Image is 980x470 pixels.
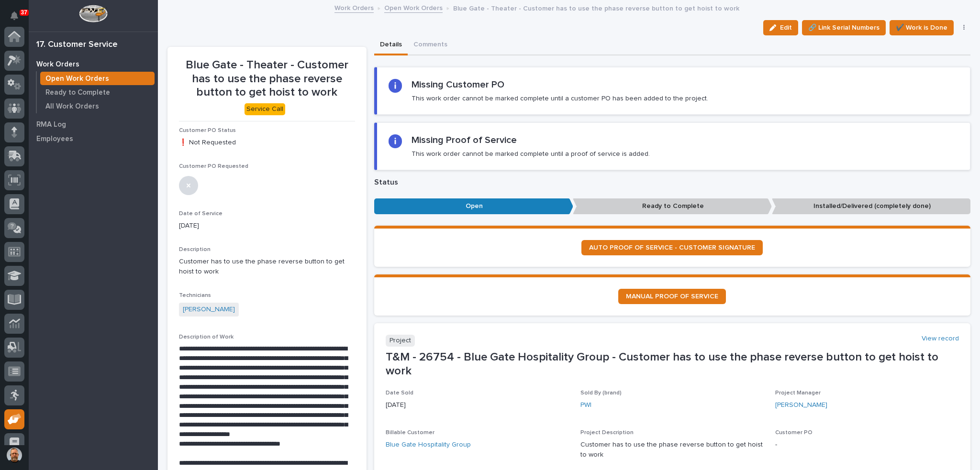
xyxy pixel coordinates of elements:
a: Ready to Complete [37,86,158,99]
span: Description [179,247,211,252]
p: RMA Log [36,120,66,129]
p: This work order cannot be marked complete until a proof of service is added. [412,150,650,158]
p: 37 [21,9,27,16]
a: [PERSON_NAME] [775,400,827,410]
p: Blue Gate - Theater - Customer has to use the phase reverse button to get hoist to work [179,58,355,99]
h2: Missing Proof of Service [412,134,517,146]
span: Project Description [580,430,634,436]
p: Customer has to use the phase reverse button to get hoist to work [179,257,355,277]
p: [DATE] [386,400,569,410]
p: Project [386,335,415,347]
a: Work Orders [29,57,158,71]
p: T&M - 26754 - Blue Gate Hospitality Group - Customer has to use the phase reverse button to get h... [386,350,959,378]
a: Blue Gate Hospitality Group [386,440,471,450]
img: Workspace Logo [79,5,107,22]
div: 17. Customer Service [36,40,118,50]
button: Edit [763,20,798,35]
span: Description of Work [179,334,234,340]
a: RMA Log [29,117,158,131]
p: [DATE] [179,221,355,231]
button: users-avatar [4,445,24,465]
p: All Work Orders [45,102,99,111]
button: 🔗 Link Serial Numbers [802,20,886,35]
p: Blue Gate - Theater - Customer has to use the phase reverse button to get hoist to work [453,2,739,13]
a: All Work Orders [37,99,158,113]
div: Notifications37 [12,11,24,27]
span: MANUAL PROOF OF SERVICE [626,293,718,300]
span: Customer PO Requested [179,164,248,169]
p: Installed/Delivered (completely done) [772,198,971,214]
span: Billable Customer [386,430,434,436]
button: Notifications [4,6,24,26]
span: Sold By (brand) [580,390,622,396]
span: Edit [780,23,792,32]
p: Employees [36,135,73,143]
span: ✔️ Work is Done [896,22,947,33]
span: Customer PO Status [179,128,236,133]
p: - [775,440,958,450]
div: Service Call [245,103,285,115]
a: Open Work Orders [384,2,443,13]
a: PWI [580,400,591,410]
p: Open Work Orders [45,75,109,83]
span: Technicians [179,293,211,298]
p: This work order cannot be marked complete until a customer PO has been added to the project. [412,94,708,103]
a: [PERSON_NAME] [183,305,235,315]
span: Project Manager [775,390,821,396]
p: Ready to Complete [45,88,110,97]
span: Date of Service [179,211,223,217]
button: ✔️ Work is Done [890,20,954,35]
a: Work Orders [334,2,374,13]
p: Status [374,178,971,187]
a: Employees [29,131,158,146]
h2: Missing Customer PO [412,79,504,90]
a: MANUAL PROOF OF SERVICE [618,289,726,304]
span: Customer PO [775,430,813,436]
p: Customer has to use the phase reverse button to get hoist to work [580,440,764,460]
p: Ready to Complete [573,198,772,214]
button: Comments [408,35,453,55]
p: ❗ Not Requested [179,138,355,148]
a: View record [922,335,959,343]
button: Details [374,35,408,55]
p: Open [374,198,573,214]
span: Date Sold [386,390,413,396]
a: Open Work Orders [37,72,158,85]
span: 🔗 Link Serial Numbers [808,22,880,33]
p: Work Orders [36,60,79,69]
span: AUTO PROOF OF SERVICE - CUSTOMER SIGNATURE [589,244,755,251]
a: AUTO PROOF OF SERVICE - CUSTOMER SIGNATURE [581,240,763,255]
